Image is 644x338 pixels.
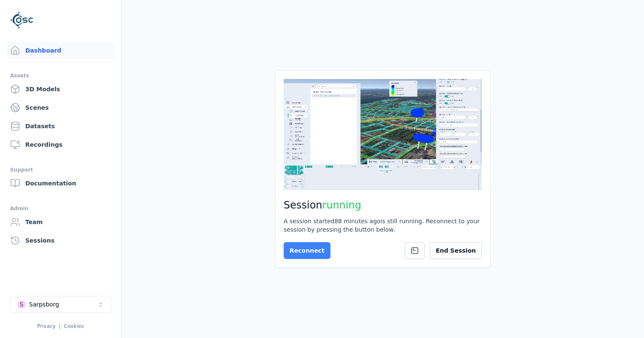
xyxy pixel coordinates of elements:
div: A session started 88 minutes ago is still running. Reconnect to your session by pressing the butt... [284,217,482,234]
a: Scenes [7,99,114,116]
a: 3D Models [7,81,114,98]
div: Support [10,165,111,175]
h2: Session [284,198,482,212]
a: Team [7,214,114,230]
a: Datasets [7,118,114,135]
div: Assets [10,71,111,81]
a: Documentation [7,175,114,192]
button: End Session [430,242,482,259]
a: Privacy [37,323,55,329]
div: Sarpsborg [29,300,59,309]
div: S [17,300,26,309]
a: Sessions [7,232,114,249]
span: | [59,323,61,329]
a: Recordings [7,136,114,153]
button: Select a workspace [10,296,111,313]
div: Admin [10,203,111,214]
img: Logo [10,8,34,32]
span: running [322,199,362,211]
a: Cookies [64,323,84,329]
a: Dashboard [7,42,114,59]
button: Reconnect [284,242,330,259]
